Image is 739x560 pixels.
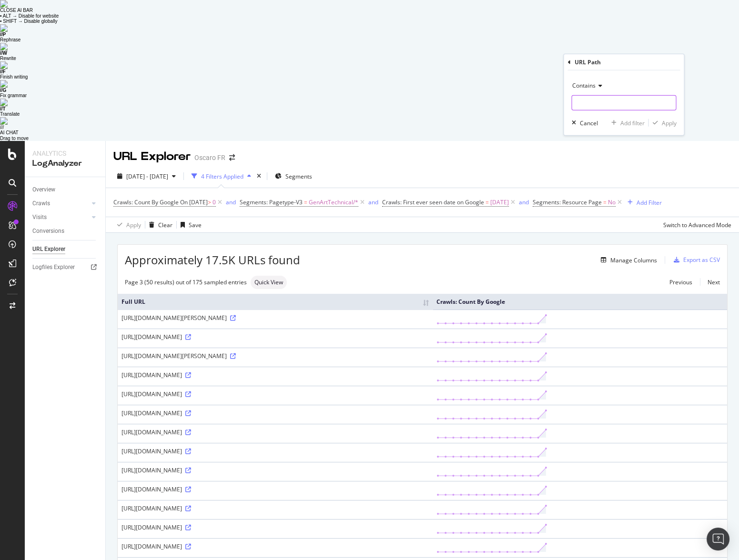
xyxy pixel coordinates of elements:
div: [URL][DOMAIN_NAME] [121,485,429,493]
a: Previous [662,275,700,289]
div: Manage Columns [610,256,657,264]
a: Overview [32,185,99,195]
div: [URL][DOMAIN_NAME] [121,466,429,474]
div: Analytics [32,149,98,158]
button: Manage Columns [597,254,657,266]
div: [URL][DOMAIN_NAME] [121,390,429,398]
span: [DATE] - [DATE] [126,172,168,180]
div: [URL][DOMAIN_NAME] [121,523,429,531]
a: Visits [32,212,89,222]
div: 4 Filters Applied [201,172,243,180]
button: and [368,198,378,207]
div: [URL][DOMAIN_NAME] [121,333,429,341]
div: Clear [158,221,172,229]
span: Crawls: Count By Google [113,198,179,206]
div: Page 3 (50 results) out of 175 sampled entries [125,278,247,286]
button: Save [177,217,202,232]
div: Overview [32,185,55,195]
div: Switch to Advanced Mode [663,221,731,229]
a: URL Explorer [32,244,99,254]
div: neutral label [251,276,287,289]
div: Oscaro FR [194,153,225,162]
span: GenArtTechnical/* [309,196,358,209]
th: Full URL: activate to sort column ascending [118,294,433,310]
span: No [608,196,616,209]
div: Export as CSV [683,256,720,264]
div: Conversions [32,226,64,236]
span: Approximately 17.5K URLs found [125,252,300,268]
button: Clear [145,217,172,232]
span: > [208,198,211,206]
button: [DATE] - [DATE] [113,169,180,184]
div: and [368,198,378,206]
span: Quick View [254,280,283,285]
div: Open Intercom Messenger [707,528,729,550]
div: Visits [32,212,47,222]
a: Next [700,275,720,289]
div: Save [189,221,202,229]
div: Apply [126,221,141,229]
div: [URL][DOMAIN_NAME] [121,504,429,512]
div: Logfiles Explorer [32,262,75,272]
span: = [304,198,307,206]
div: Crawls [32,199,50,209]
div: times [255,171,263,181]
div: arrow-right-arrow-left [229,154,235,161]
a: Conversions [32,226,99,236]
button: Segments [271,169,316,184]
a: Crawls [32,199,89,209]
div: [URL][DOMAIN_NAME][PERSON_NAME] [121,314,429,322]
span: [DATE] [490,196,509,209]
div: Add Filter [637,199,662,207]
span: Segments: Resource Page [533,198,602,206]
button: Export as CSV [670,252,720,268]
button: Switch to Advanced Mode [659,217,731,232]
div: URL Explorer [32,244,65,254]
th: Crawls: Count By Google [433,294,727,310]
div: LogAnalyzer [32,158,98,169]
div: [URL][DOMAIN_NAME] [121,542,429,550]
span: 0 [213,196,216,209]
div: [URL][DOMAIN_NAME] [121,371,429,379]
button: Add Filter [624,197,662,208]
button: and [519,198,529,207]
div: and [226,198,236,206]
a: Logfiles Explorer [32,262,99,272]
span: Segments [285,172,312,180]
span: = [486,198,489,206]
span: = [603,198,607,206]
div: [URL][DOMAIN_NAME] [121,409,429,417]
button: Apply [113,217,141,232]
button: and [226,198,236,207]
button: 4 Filters Applied [188,169,255,184]
div: URL Explorer [113,149,191,165]
span: On [DATE] [180,198,208,206]
div: and [519,198,529,206]
span: Crawls: First ever seen date on Google [382,198,484,206]
div: [URL][DOMAIN_NAME] [121,447,429,455]
div: [URL][DOMAIN_NAME][PERSON_NAME] [121,352,429,360]
span: Segments: Pagetype-V3 [240,198,303,206]
div: [URL][DOMAIN_NAME] [121,428,429,436]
